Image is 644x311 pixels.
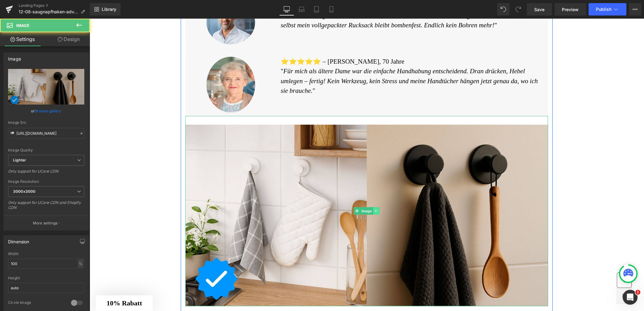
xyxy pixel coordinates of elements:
[102,7,116,12] span: Library
[8,276,84,280] div: Height
[636,290,641,295] span: 1
[535,6,545,13] span: Save
[279,3,294,16] a: Desktop
[8,53,21,61] div: Image
[90,3,121,16] a: New Library
[562,6,579,13] span: Preview
[512,3,525,16] button: Redo
[284,189,290,196] a: Expand / Collapse
[8,128,84,139] input: Link
[19,9,78,14] span: 12-08-saugnapfhaken-adv-v1-desktop
[324,3,339,16] a: Mobile
[4,216,89,230] button: More settings
[16,23,29,28] span: Image
[13,158,26,162] b: Lighter
[8,236,29,244] div: Dimension
[8,300,65,307] div: Circle Image
[555,3,586,16] a: Preview
[35,106,61,116] a: Browse gallery
[629,3,642,16] button: More
[46,32,91,46] a: Design
[623,290,638,305] iframe: Intercom live chat
[589,3,627,16] button: Publish
[8,169,84,178] div: Only support for UCare CDN
[309,3,324,16] a: Tablet
[8,108,84,114] div: or
[8,252,84,256] div: Width
[191,49,449,76] font: " "
[8,179,84,184] div: Image Resolution
[19,3,90,8] a: Landing Pages
[8,259,84,269] input: auto
[8,200,84,214] div: Only support for UCare CDN and Shopify CDN
[271,189,284,196] span: Image
[8,148,84,152] div: Image Quality
[8,283,84,293] input: auto
[191,49,449,76] i: Für mich als ältere Dame war die einfache Handhabung entscheidend. Dran drücken, Hebel umlegen – ...
[497,3,510,16] button: Undo
[78,259,83,268] div: %
[294,3,309,16] a: Laptop
[191,39,315,47] font: ⭐️⭐️⭐️⭐️⭐️ – [PERSON_NAME], 70 Jahre
[596,7,612,12] span: Publish
[13,189,35,194] b: 3000x3000
[8,120,84,125] div: Image Src
[33,220,58,226] p: More settings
